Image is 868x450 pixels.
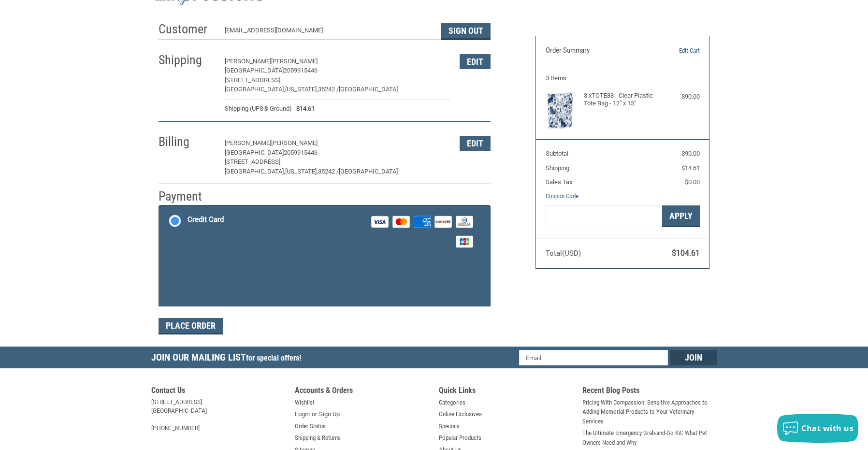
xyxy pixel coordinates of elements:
[439,398,465,407] a: Categories
[685,178,700,186] span: $0.00
[318,168,339,175] span: 35242 /
[460,54,491,69] button: Edit
[151,398,286,433] address: [STREET_ADDRESS] [GEOGRAPHIC_DATA] [PHONE_NUMBER]
[151,347,306,371] h5: Join Our Mailing List
[546,46,651,56] h3: Order Summary
[662,205,700,227] button: Apply
[661,92,700,102] div: $90.00
[225,168,285,175] span: [GEOGRAPHIC_DATA],
[225,104,292,114] span: Shipping (UPS® Ground)
[225,158,280,165] span: [STREET_ADDRESS]
[225,86,285,93] span: [GEOGRAPHIC_DATA],
[225,26,432,40] div: [EMAIL_ADDRESS][DOMAIN_NAME]
[439,409,482,419] a: Online Exclusives
[339,168,398,175] span: [GEOGRAPHIC_DATA]
[582,386,717,398] h5: Recent Blog Posts
[339,86,398,93] span: [GEOGRAPHIC_DATA]
[295,421,326,431] a: Order Status
[225,149,284,156] span: [GEOGRAPHIC_DATA]
[439,386,573,398] h5: Quick Links
[271,58,318,65] span: [PERSON_NAME]
[546,150,568,157] span: Subtotal
[777,414,858,443] button: Chat with us
[225,67,284,74] span: [GEOGRAPHIC_DATA]
[546,74,700,82] h3: 3 Items
[295,433,341,443] a: Shipping & Returns
[246,353,301,363] span: for special offers!
[582,398,717,426] a: Pricing With Compassion: Sensitive Approaches to Adding Memorial Products to Your Veterinary Serv...
[295,409,310,419] a: Login
[650,46,699,56] a: Edit Cart
[159,134,215,150] h2: Billing
[284,149,318,156] span: 2059915446
[159,189,215,204] h2: Payment
[159,21,215,37] h2: Customer
[271,139,318,146] span: [PERSON_NAME]
[681,164,700,172] span: $14.61
[584,92,659,108] h4: 3 x TOTE88 - Clear Plastic Tote Bag - 12" x 15"
[439,433,481,443] a: Popular Products
[460,136,491,151] button: Edit
[319,409,340,419] a: Sign Up
[441,23,491,40] button: Sign Out
[306,409,323,419] span: or
[670,350,717,365] input: Join
[295,386,429,398] h5: Accounts & Orders
[681,150,700,157] span: $90.00
[546,178,572,186] span: Sales Tax
[439,421,460,431] a: Specials
[284,67,318,74] span: 2059915446
[225,76,280,84] span: [STREET_ADDRESS]
[295,398,315,407] a: Wishlist
[285,86,318,93] span: [US_STATE],
[159,318,223,334] button: Place Order
[285,168,318,175] span: [US_STATE],
[801,423,854,434] span: Chat with us
[292,104,315,114] span: $14.61
[225,58,271,65] span: [PERSON_NAME]
[546,249,581,258] span: Total (USD)
[151,386,286,398] h5: Contact Us
[582,428,717,447] a: The Ultimate Emergency Grab-and-Go Kit: What Pet Owners Need and Why
[672,248,700,258] span: $104.61
[546,205,662,227] input: Gift Certificate or Coupon Code
[546,164,569,172] span: Shipping
[318,86,339,93] span: 35242 /
[519,350,668,365] input: Email
[546,192,579,200] a: Coupon Code
[159,52,215,68] h2: Shipping
[225,139,271,146] span: [PERSON_NAME]
[188,212,224,228] div: Credit Card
